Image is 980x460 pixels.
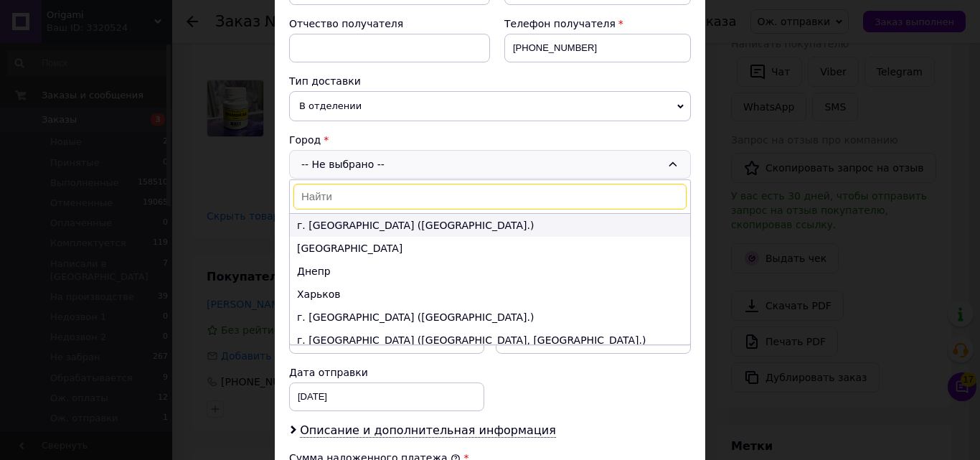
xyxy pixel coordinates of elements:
div: -- Не выбрано -- [289,150,691,179]
li: г. [GEOGRAPHIC_DATA] ([GEOGRAPHIC_DATA].) [290,214,690,237]
div: Город [289,133,691,147]
input: Найти [293,184,687,210]
span: В отделении [289,91,691,121]
span: Описание и дополнительная информация [300,423,556,438]
li: г. [GEOGRAPHIC_DATA] ([GEOGRAPHIC_DATA].) [290,306,690,329]
span: Отчество получателя [289,18,403,29]
input: +380 [504,34,691,62]
div: Дата отправки [289,365,484,380]
li: Харьков [290,283,690,306]
span: Тип доставки [289,75,361,87]
li: Днепр [290,260,690,283]
li: г. [GEOGRAPHIC_DATA] ([GEOGRAPHIC_DATA], [GEOGRAPHIC_DATA].) [290,329,690,352]
li: [GEOGRAPHIC_DATA] [290,237,690,260]
span: Телефон получателя [504,18,616,29]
